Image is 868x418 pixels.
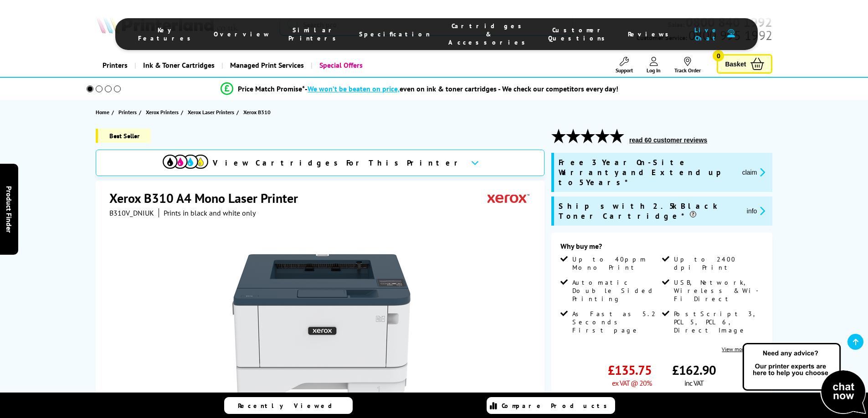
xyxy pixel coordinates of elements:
[674,57,701,74] a: Track Order
[188,107,236,117] a: Xerox Laser Printers
[232,236,411,414] img: Xerox B310
[188,107,234,117] span: Xerox Laser Printers
[221,54,311,77] a: Managed Print Services
[146,107,181,117] a: Xerox Printers
[118,107,139,117] a: Printers
[725,58,746,70] span: Basket
[572,310,660,334] span: As Fast as 5.2 Seconds First page
[572,278,660,303] span: Automatic Double Sided Printing
[305,84,618,93] div: - even on ink & toner cartridges - We check our competitors every day!
[674,278,761,303] span: USB, Network, Wireless & Wi-Fi Direct
[96,107,112,117] a: Home
[487,397,615,414] a: Compare Products
[560,242,763,255] div: Why buy me?
[213,158,463,168] span: View Cartridges For This Printer
[647,57,661,74] a: Log In
[713,50,724,61] span: 0
[612,378,652,388] span: ex VAT @ 20%
[308,84,400,93] span: We won’t be beaten on price,
[559,157,735,187] span: Free 3 Year On-Site Warranty and Extend up to 5 Years*
[628,30,673,38] span: Reviews
[224,397,353,414] a: Recently Viewed
[722,346,763,353] a: View more details
[740,342,868,416] img: Open Live Chat window
[288,26,341,42] span: Similar Printers
[146,107,179,117] span: Xerox Printers
[727,29,735,38] img: user-headset-duotone.svg
[684,378,704,388] span: inc VAT
[74,81,765,97] li: modal_Promise
[616,67,633,74] span: Support
[96,107,109,117] span: Home
[359,30,430,38] span: Specification
[134,54,221,77] a: Ink & Toner Cartridges
[311,54,370,77] a: Special Offers
[138,26,195,42] span: Key Features
[572,255,660,272] span: Up to 40ppm Mono Print
[109,190,307,206] h1: Xerox B310 A4 Mono Laser Printer
[740,167,768,177] button: promo-description
[109,208,154,217] span: B310V_DNIUK
[744,206,768,216] button: promo-description
[243,107,271,117] span: Xerox B310
[627,136,710,144] button: read 60 customer reviews
[548,26,610,42] span: Customer Questions
[163,155,208,169] img: View Cartridges
[488,190,529,206] img: Xerox
[674,255,761,272] span: Up to 2400 dpi Print
[717,54,772,74] a: Basket 0
[238,84,305,93] span: Price Match Promise*
[96,129,151,143] span: Best Seller
[608,362,652,378] span: £135.75
[164,208,256,217] i: Prints in black and white only
[672,362,716,378] span: £162.90
[692,26,723,42] span: Live Chat
[96,54,134,77] a: Printers
[238,402,341,410] span: Recently Viewed
[118,107,137,117] span: Printers
[647,67,661,74] span: Log In
[559,201,740,221] span: Ships with 2.5k Black Toner Cartridge*
[5,186,14,232] span: Product Finder
[674,310,761,334] span: PostScript 3, PCL 5, PCL 6, Direct Image
[502,402,612,410] span: Compare Products
[448,22,530,46] span: Cartridges & Accessories
[143,54,215,77] span: Ink & Toner Cartridges
[214,30,270,38] span: Overview
[243,107,273,117] a: Xerox B310
[616,57,633,74] a: Support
